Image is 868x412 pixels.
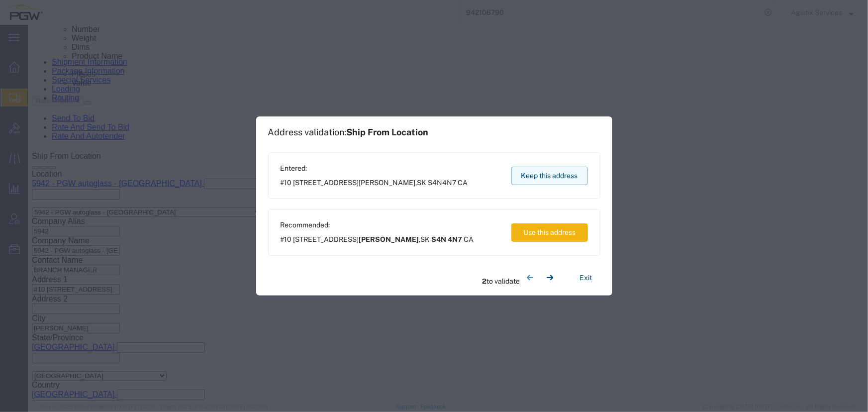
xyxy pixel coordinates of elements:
button: Exit [572,269,600,287]
span: S4N4N7 [428,179,457,187]
span: SK [421,235,430,243]
span: [PERSON_NAME] [359,235,419,243]
span: Recommended: [281,220,474,230]
span: #10 [STREET_ADDRESS] , [281,234,474,245]
span: Entered: [281,163,468,174]
button: Keep this address [511,167,588,185]
span: SK [417,179,427,187]
span: Ship From Location [347,127,429,137]
h1: Address validation: [268,127,429,138]
span: [PERSON_NAME] [359,179,416,187]
div: to validate [482,268,560,288]
button: Use this address [511,223,588,242]
span: CA [458,179,468,187]
span: 2 [482,277,487,285]
span: CA [464,235,474,243]
span: #10 [STREET_ADDRESS] , [281,178,468,188]
span: S4N 4N7 [432,235,463,243]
